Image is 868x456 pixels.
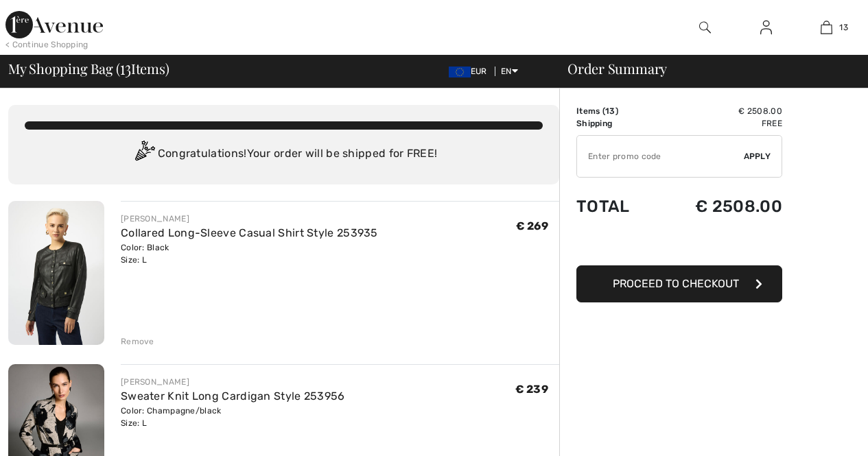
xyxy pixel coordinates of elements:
img: Euro [449,67,471,77]
td: Items ( ) [576,105,655,117]
td: Free [655,117,782,130]
a: Sweater Knit Long Cardigan Style 253956 [121,389,345,403]
div: < Continue Shopping [5,38,89,51]
div: [PERSON_NAME] [121,376,345,388]
div: Remove [121,335,154,348]
td: € 2508.00 [655,183,782,230]
span: My Shopping Bag ( Items) [8,62,169,75]
img: My Info [760,19,772,36]
img: search the website [699,19,711,36]
span: € 269 [516,219,549,232]
span: Apply [744,150,771,163]
a: 13 [797,19,856,36]
span: 13 [839,21,848,34]
span: 13 [120,58,131,76]
div: Color: Black Size: L [121,241,378,266]
img: Collared Long-Sleeve Casual Shirt Style 253935 [8,201,104,345]
div: Order Summary [551,62,860,75]
div: Color: Champagne/black Size: L [121,405,345,429]
img: My Bag [821,19,832,36]
div: Congratulations! Your order will be shipped for FREE! [25,141,543,168]
a: Sign In [749,19,783,36]
img: 1ère Avenue [5,11,103,38]
input: Promo code [577,136,744,177]
button: Proceed to Checkout [576,265,782,302]
span: EN [501,67,518,76]
td: Shipping [576,117,655,130]
span: EUR [449,67,493,76]
span: Proceed to Checkout [613,277,739,290]
td: € 2508.00 [655,105,782,117]
span: € 239 [515,383,549,396]
img: Congratulation2.svg [130,141,158,168]
div: [PERSON_NAME] [121,213,378,225]
a: Collared Long-Sleeve Casual Shirt Style 253935 [121,226,378,239]
span: 13 [605,106,615,116]
td: Total [576,183,655,230]
iframe: PayPal [576,230,782,261]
